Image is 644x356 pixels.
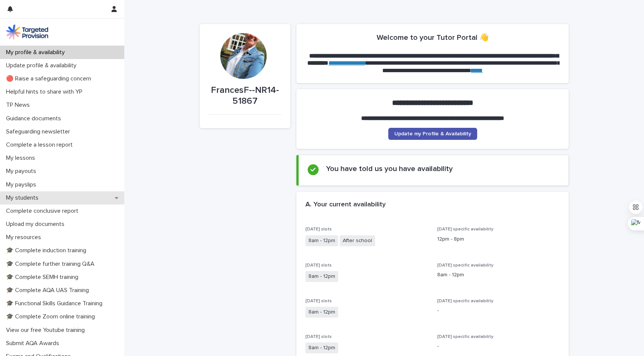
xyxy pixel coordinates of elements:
p: 🎓 Complete AQA UAS Training [3,287,95,294]
p: My resources [3,234,47,241]
p: 12pm - 8pm [437,235,560,243]
p: Complete a lesson report [3,141,79,148]
p: - [437,342,560,350]
p: Submit AQA Awards [3,340,65,347]
span: [DATE] slots [305,335,332,339]
p: My lessons [3,155,41,162]
p: 🎓 Complete Zoom online training [3,313,101,320]
p: 🎓 Complete SEMH training [3,274,84,281]
p: FrancesF--NR14-51867 [209,85,281,107]
p: TP News [3,101,36,109]
p: My students [3,194,44,201]
p: 🔴 Raise a safeguarding concern [3,75,97,82]
span: 8am - 12pm [305,271,338,282]
p: 🎓 Complete further training Q&A [3,261,101,268]
p: Upload my documents [3,221,70,228]
p: Complete conclusive report [3,208,84,215]
span: Update my Profile & Availability [394,131,471,136]
span: [DATE] slots [305,263,332,268]
span: [DATE] slots [305,227,332,232]
span: [DATE] specific availability [437,335,493,339]
p: - [437,307,560,315]
span: 8am - 12pm [305,342,338,353]
p: My payouts [3,168,42,175]
p: My payslips [3,181,42,188]
span: After school [340,235,375,246]
p: 8am - 12pm [437,271,560,279]
span: 8am - 12pm [305,307,338,318]
p: Update profile & availability [3,62,82,69]
h2: You have told us you have availability [326,164,453,173]
h2: A. Your current availability [305,201,386,209]
p: My profile & availability [3,49,71,56]
span: [DATE] specific availability [437,227,493,232]
span: [DATE] specific availability [437,263,493,268]
span: [DATE] slots [305,299,332,303]
p: Safeguarding newsletter [3,128,76,135]
p: 🎓 Functional Skills Guidance Training [3,300,108,307]
p: View our free Youtube training [3,327,91,334]
a: Update my Profile & Availability [388,128,477,140]
img: M5nRWzHhSzIhMunXDL62 [6,24,48,39]
p: 🎓 Complete induction training [3,247,92,254]
p: Helpful hints to share with YP [3,88,89,95]
h2: Welcome to your Tutor Portal 👋 [377,33,489,42]
span: 8am - 12pm [305,235,338,246]
p: Guidance documents [3,115,67,122]
span: [DATE] specific availability [437,299,493,303]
